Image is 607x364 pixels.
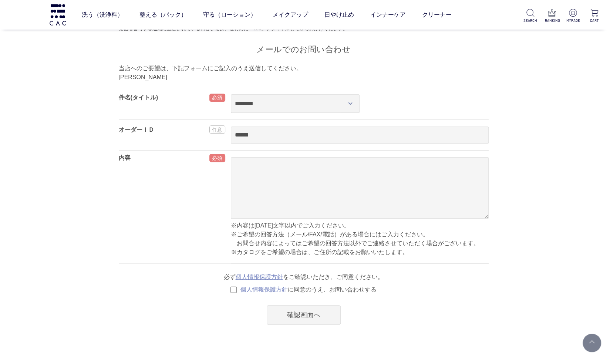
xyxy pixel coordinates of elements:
a: CART [587,9,601,23]
h2: メールでのお問い合わせ [119,44,489,55]
label: に同意のうえ、お問い合わせする [230,286,377,293]
a: 守る（ローション） [203,4,256,25]
p: ※内容は[DATE]文字以内でご入力ください。 [231,221,489,230]
a: 個人情報保護方針 [236,274,283,280]
p: RANKING [545,18,559,23]
a: 個人情報保護方針 [240,286,288,293]
a: RANKING [545,9,559,23]
a: 日やけ止め [324,4,354,25]
p: ※ご希望の回答方法（メール/FAX/電話）がある場合にはご入力ください。 [231,230,489,239]
div: [PERSON_NAME] [119,73,489,82]
label: 件名(タイトル) [119,94,158,101]
p: MYPAGE [566,18,580,23]
a: 洗う（洗浄料） [82,4,123,25]
p: ※カタログをご希望の場合は、ご住所の記載をお願いいたします。 [231,248,489,257]
div: 確認画面へ [267,305,341,325]
label: オーダーＩＤ [119,127,154,133]
p: 当店へのご要望は、下記フォームにご記入のうえ送信してください。 [119,64,489,73]
p: SEARCH [523,18,537,23]
input: 個人情報保護方針に同意のうえ、お問い合わせする [230,286,237,293]
p: CART [587,18,601,23]
a: クリーナー [422,4,452,25]
a: SEARCH [523,9,537,23]
img: logo [48,4,67,25]
a: インナーケア [370,4,406,25]
label: 内容 [119,155,131,161]
p: お問合せ内容によってはご希望の回答方法以外でご連絡させていただく場合がございます。 [237,239,489,248]
a: MYPAGE [566,9,580,23]
a: メイクアップ [273,4,308,25]
a: 整える（パック） [139,4,187,25]
p: 必ず をご確認いただき、ご同意ください。 [119,273,489,282]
